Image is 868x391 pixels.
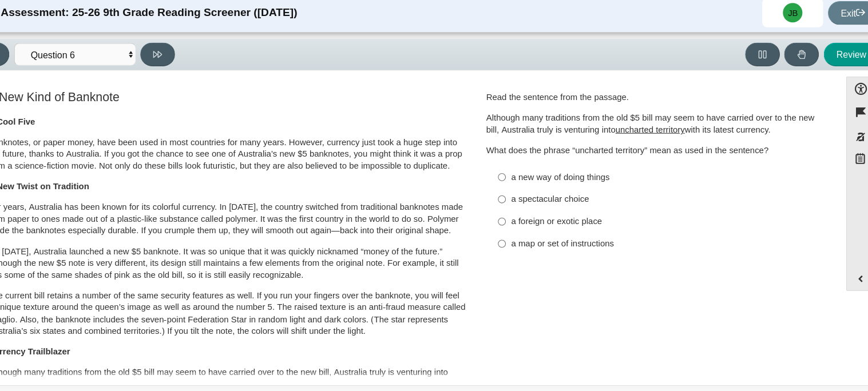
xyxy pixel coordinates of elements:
p: Banknotes, or paper money, have been used in most countries for many years. However, currency jus... [22,135,471,169]
div: a map or set of instructions [513,230,802,241]
button: Notepad [828,146,857,169]
div: a spectacular choice [513,188,802,200]
b: Currency Trailblazer [22,332,99,342]
h3: A New Kind of Banknote [22,91,471,104]
p: Read the sentence from the passage. [490,93,808,104]
p: The current bill retains a number of the same security features as well. If you run your fingers ... [22,279,471,324]
button: Flag item [828,101,857,123]
b: A Cool Five [22,115,66,126]
button: Toggle response masking [828,123,857,146]
span: JB [773,14,782,22]
a: Carmen School of Science & Technology [5,21,29,31]
a: Exit [811,7,858,30]
button: Expand menu. Displays the button labels. [829,257,856,279]
b: A New Twist on Tradition [22,176,117,186]
p: On [DATE], Australia launched a new $5 banknote. It was so unique that it was quickly nicknamed “... [22,237,471,271]
u: uncharted territory [611,123,676,133]
div: Assessment items [11,78,817,364]
p: What does the phrase “uncharted territory” mean as used in the sentence? [490,142,808,154]
p: For years, Australia has been known for its colorful currency. In [DATE], the country switched fr... [22,195,471,229]
img: Carmen School of Science & Technology [5,5,29,29]
button: Review [807,46,859,69]
div: a new way of doing things [513,167,802,179]
div: Assessment: 25-26 9th Grade Reading Screener ([DATE]) [34,5,312,32]
button: Open Accessibility Menu [828,78,857,101]
div: a foreign or exotic place [513,209,802,221]
p: Although many traditions from the old $5 bill may seem to have carried over to the new bill, Aust... [490,112,808,134]
button: Raise Your Hand [770,46,802,69]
